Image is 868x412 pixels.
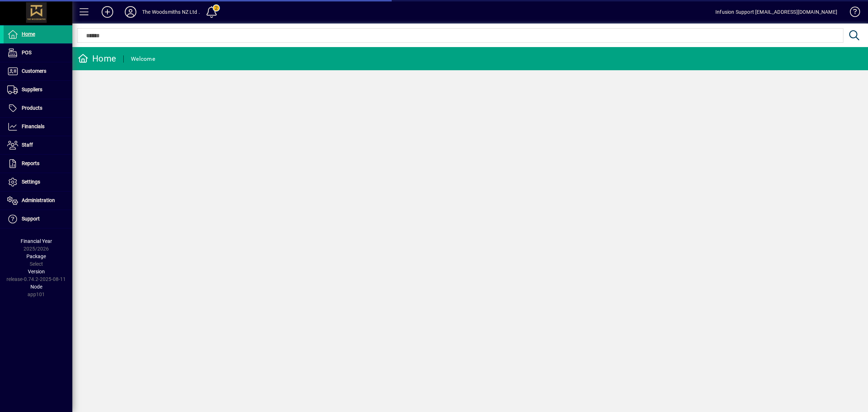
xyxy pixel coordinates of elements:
a: Products [4,99,72,117]
span: Support [22,216,40,222]
a: Staff [4,136,72,154]
span: Settings [22,179,40,185]
span: Version [28,269,45,274]
button: Add [96,5,119,18]
span: Node [30,284,42,290]
span: Package [26,253,46,259]
a: Reports [4,155,72,173]
span: Reports [22,160,39,166]
button: Profile [119,5,142,18]
div: Infusion Support [EMAIL_ADDRESS][DOMAIN_NAME] [715,6,837,18]
a: POS [4,44,72,62]
div: Home [78,53,116,64]
span: Suppliers [22,87,42,92]
a: Suppliers [4,81,72,99]
a: Support [4,210,72,228]
span: Financial Year [21,238,52,244]
span: Administration [22,197,55,203]
span: Customers [22,68,46,74]
span: POS [22,50,31,55]
span: Financials [22,123,44,129]
div: The Woodsmiths NZ Ltd . [142,6,200,18]
span: Products [22,105,42,111]
a: Customers [4,62,72,80]
a: Administration [4,192,72,210]
div: Welcome [131,53,155,65]
a: Financials [4,118,72,136]
a: Settings [4,173,72,191]
span: Home [22,31,35,37]
a: Knowledge Base [844,1,859,25]
span: Staff [22,142,33,148]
